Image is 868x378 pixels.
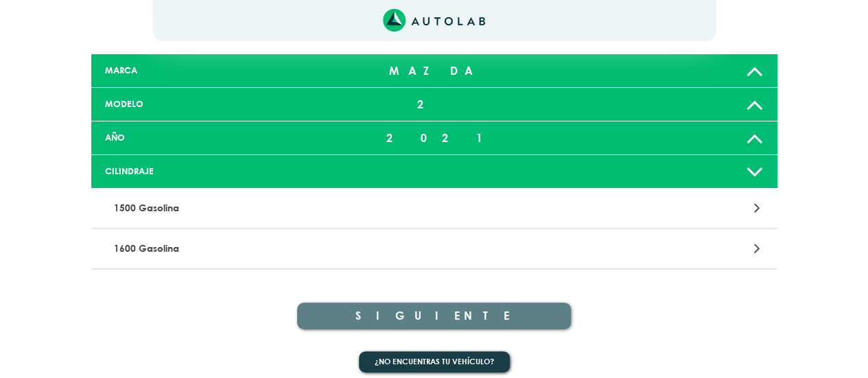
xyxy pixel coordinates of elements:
p: 1600 Gasolina [108,236,536,261]
div: 2021 [321,124,548,152]
div: MAZDA [321,57,548,84]
p: 1500 Gasolina [108,196,536,221]
a: AÑO 2021 [91,121,777,155]
div: CILINDRAJE [95,165,321,178]
a: MARCA MAZDA [91,54,777,88]
div: AÑO [95,131,321,144]
a: MODELO 2 [91,88,777,121]
a: CILINDRAJE [91,155,777,189]
button: ¿No encuentras tu vehículo? [359,351,510,373]
button: SIGUIENTE [297,303,572,329]
a: Link al sitio de autolab [383,13,485,26]
span: Selecciona el cilindraje de tu carro, para cotizar o agendar un servicio: [274,28,611,41]
div: MARCA [95,64,321,77]
div: MODELO [95,97,321,110]
div: 2 [321,91,548,118]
